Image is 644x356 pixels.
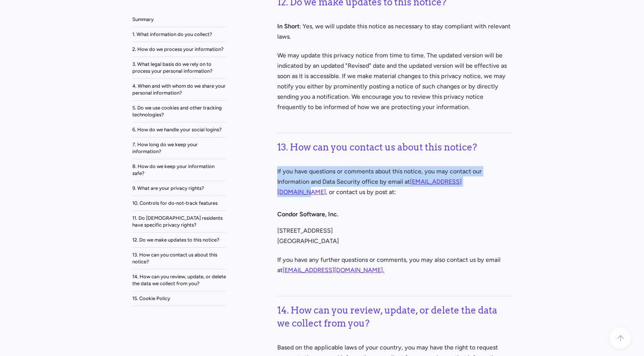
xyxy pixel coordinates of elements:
h3: 14. How can you review, update, or delete the data we collect from you? [277,296,512,333]
div: 10. Controls for do-not-track features [132,200,218,207]
div: 7. How long do we keep your information? [132,141,226,155]
div: 12. Do we make updates to this notice? [132,237,220,243]
p: We may update this privacy notice from time to time. The updated version will be indicated by an ... [277,50,512,112]
div: 1. What information do you collect? [132,31,212,38]
div: 9. What are your privacy rights? [132,185,204,192]
strong: Condor Software, Inc. [277,211,338,218]
a: 6. How do we handle your social logins? [132,122,226,137]
strong: In Short [277,23,299,30]
a: 1. What information do you collect? [132,27,226,42]
a: 10. Controls for do-not-track features [132,196,226,211]
div:  [616,335,624,341]
a: 11. Do [DEMOGRAPHIC_DATA] residents have specific privacy rights? [132,211,226,233]
div: 3. What legal basis do we rely on to process your personal information? [132,61,226,75]
a: 7. How long do we keep your information? [132,137,226,159]
p: If you have questions or comments about this notice, you may contact our Information and Data Sec... [277,166,512,197]
a: 3. What legal basis do we rely on to process your personal information? [132,57,226,79]
a: 15. Cookie Policy [132,291,226,306]
p: [STREET_ADDRESS] [GEOGRAPHIC_DATA] [277,225,512,246]
div: 2. How do we process your information? [132,46,224,53]
div: 11. Do [DEMOGRAPHIC_DATA] residents have specific privacy rights? [132,215,226,229]
p: : Yes, we will update this notice as necessary to stay compliant with relevant laws. [277,21,512,42]
div: 8. How do we keep your information safe? [132,163,226,177]
a: 4. When and with whom do we share your personal information? [132,79,226,101]
div: 5. Do we use cookies and other tracking technologies? [132,105,226,118]
a: 9. What are your privacy rights? [132,181,226,196]
a: 13. How can you contact us about this notice? [132,248,226,269]
div: Summary [132,16,154,23]
div: 4. When and with whom do we share your personal information? [132,83,226,96]
div: 15. Cookie Policy [132,295,170,302]
a: 14. How can you review, update, or delete the data we collect from you? [132,269,226,291]
div: 6. How do we handle your social logins? [132,126,222,133]
div: 14. How can you review, update, or delete the data we collect from you? [132,273,226,287]
a: 12. Do we make updates to this notice? [132,233,226,248]
a:  [610,327,631,349]
p: If you have any further questions or comments, you may also contact us by email at [277,255,512,275]
h3: 13. How can you contact us about this notice? [277,133,512,157]
a: 8. How do we keep your information safe? [132,159,226,181]
div: 13. How can you contact us about this notice? [132,251,226,265]
a: Summary [132,12,226,27]
a: [EMAIL_ADDRESS][DOMAIN_NAME]. [283,266,384,274]
a: 2. How do we process your information? [132,42,226,57]
a: 5. Do we use cookies and other tracking technologies? [132,101,226,122]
